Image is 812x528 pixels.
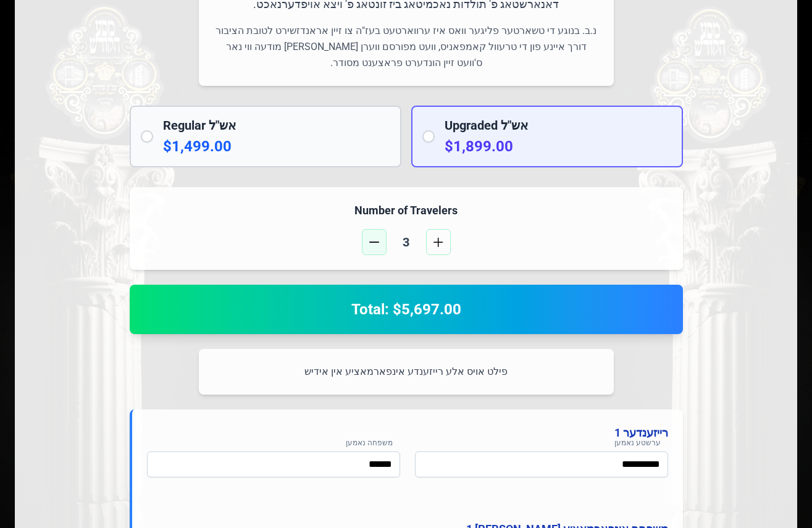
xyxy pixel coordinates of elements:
[163,136,390,156] p: $1,499.00
[445,136,672,156] p: $1,899.00
[214,23,599,71] p: נ.ב. בנוגע די טשארטער פליגער וואס איז ערווארטעט בעז"ה צו זיין אראנדזשירט לטובת הציבור דורך איינע ...
[391,233,421,251] span: 3
[144,300,668,319] h2: Total: $5,697.00
[214,364,599,380] p: פילט אויס אלע רייזענדע אינפארמאציע אין אידיש
[445,117,672,134] h2: Upgraded אש"ל
[163,117,390,134] h2: Regular אש"ל
[147,424,668,442] h4: רייזענדער 1
[144,202,668,219] h4: Number of Travelers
